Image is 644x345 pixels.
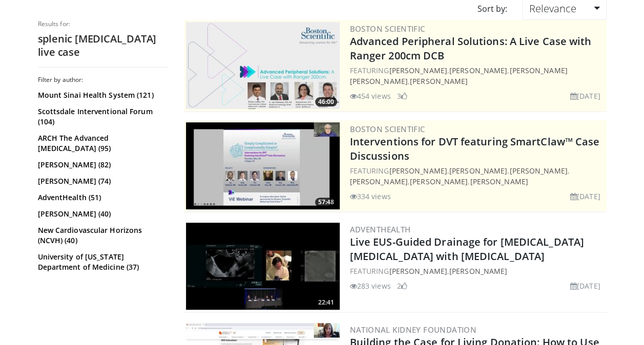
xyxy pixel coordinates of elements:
a: [PERSON_NAME] (40) [38,209,166,219]
a: Mount Sinai Health System (121) [38,90,166,100]
a: Interventions for DVT featuring SmartClaw™ Case Discussions [350,135,600,163]
a: AdventHealth (51) [38,192,166,203]
a: Live EUS-Guided Drainage for [MEDICAL_DATA] [MEDICAL_DATA] with [MEDICAL_DATA] [350,235,584,263]
li: 2 [397,281,407,291]
a: National Kidney Foundation [350,325,476,335]
a: [PERSON_NAME] [470,177,528,186]
div: FEATURING , , , , , [350,165,605,187]
li: 3 [397,91,407,101]
a: New Cardiovascular Horizons (NCVH) (40) [38,225,166,246]
a: [PERSON_NAME] [389,66,447,75]
a: [PERSON_NAME] (82) [38,160,166,170]
img: f80d5c17-e695-4770-8d66-805e03df8342.300x170_q85_crop-smart_upscale.jpg [186,122,340,209]
a: [PERSON_NAME] (74) [38,176,166,186]
h2: splenic [MEDICAL_DATA] live case [38,32,169,59]
li: 454 views [350,91,391,101]
span: 22:41 [315,298,337,307]
a: [PERSON_NAME] [509,166,567,176]
a: [PERSON_NAME] [449,66,507,75]
li: 334 views [350,191,391,202]
a: [PERSON_NAME] [449,166,507,176]
img: af9da20d-90cf-472d-9687-4c089bf26c94.300x170_q85_crop-smart_upscale.jpg [186,22,340,109]
a: ARCH The Advanced [MEDICAL_DATA] (95) [38,133,166,154]
h3: Filter by author: [38,76,169,84]
a: Advanced Peripheral Solutions: A Live Case with Ranger 200cm DCB [350,34,592,62]
a: 46:00 [186,22,340,109]
a: 57:48 [186,122,340,209]
span: 46:00 [315,97,337,106]
a: Boston Scientific [350,124,425,134]
a: Boston Scientific [350,24,425,34]
a: [PERSON_NAME] [449,266,507,276]
div: FEATURING , , , [350,65,605,87]
a: [PERSON_NAME] [410,76,468,86]
span: Relevance [529,2,576,15]
a: [PERSON_NAME] [389,266,447,276]
li: 283 views [350,281,391,291]
a: AdventHealth [350,224,411,234]
li: [DATE] [570,281,600,291]
span: 57:48 [315,198,337,207]
a: [PERSON_NAME] [350,177,408,186]
div: FEATURING , [350,266,605,276]
a: [PERSON_NAME] [410,177,468,186]
li: [DATE] [570,91,600,101]
a: [PERSON_NAME] [389,166,447,176]
img: 63210f77-6488-4128-913f-66ff74b039b6.300x170_q85_crop-smart_upscale.jpg [186,223,340,310]
li: [DATE] [570,191,600,202]
a: Scottsdale Interventional Forum (104) [38,106,166,127]
a: University of [US_STATE] Department of Medicine (37) [38,252,166,272]
p: Results for: [38,20,169,28]
a: 22:41 [186,223,340,310]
